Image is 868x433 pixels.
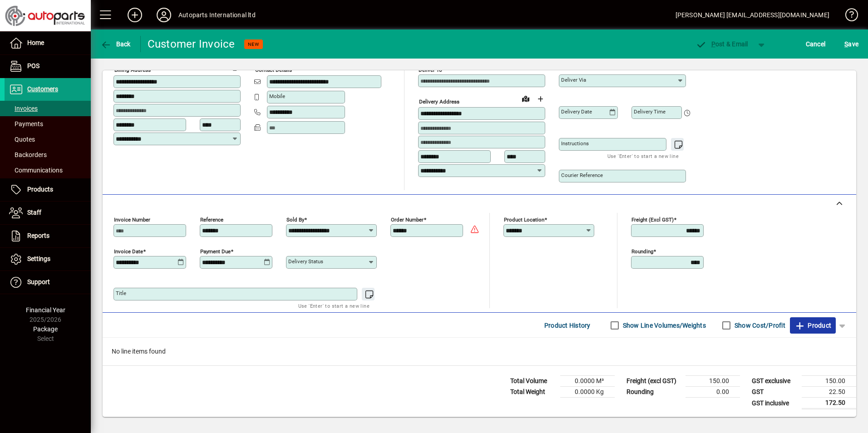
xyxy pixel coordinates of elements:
mat-label: Sold by [286,216,304,223]
mat-label: Freight (excl GST) [631,216,674,223]
td: Total Weight [506,387,560,398]
mat-label: Invoice date [114,248,143,255]
a: View on map [518,91,533,106]
div: [PERSON_NAME] [EMAIL_ADDRESS][DOMAIN_NAME] [676,8,829,22]
span: NEW [248,41,259,47]
mat-label: Delivery date [561,108,592,115]
div: Customer Invoice [148,37,235,51]
button: Save [842,36,861,52]
td: GST [747,387,802,398]
label: Show Line Volumes/Weights [621,321,706,330]
span: ave [844,37,858,51]
a: Products [5,178,91,201]
span: Reports [27,232,49,239]
mat-label: Reference [200,216,223,223]
span: Back [100,40,131,48]
mat-label: Instructions [561,140,589,147]
mat-label: Rounding [631,248,653,255]
span: Financial Year [26,306,65,314]
a: Quotes [5,132,91,147]
mat-label: Title [116,290,126,296]
td: 0.0000 M³ [560,376,615,387]
button: Cancel [804,36,828,52]
td: Freight (excl GST) [622,376,686,387]
mat-label: Deliver via [561,77,586,83]
a: Reports [5,225,91,247]
a: Backorders [5,147,91,162]
a: Communications [5,162,91,178]
td: 172.50 [802,398,856,409]
mat-label: Delivery time [634,108,666,115]
span: S [844,40,848,48]
mat-label: Invoice number [114,216,150,223]
span: P [711,40,715,48]
div: No line items found [103,338,856,365]
td: GST inclusive [747,398,802,409]
button: Post & Email [691,36,753,52]
mat-hint: Use 'Enter' to start a new line [298,300,370,311]
span: Cancel [806,37,826,51]
a: Staff [5,202,91,224]
span: Home [27,39,44,46]
span: Product [794,318,831,333]
td: 150.00 [802,376,856,387]
label: Show Cost/Profit [733,321,785,330]
span: POS [27,62,39,69]
span: Customers [27,85,58,93]
mat-label: Payment due [200,248,231,255]
span: Support [27,278,50,285]
span: Settings [27,255,50,262]
mat-label: Mobile [269,93,285,99]
span: Staff [27,209,41,216]
span: Communications [9,167,63,174]
span: Product History [544,318,591,333]
button: Add [120,7,149,23]
mat-label: Courier Reference [561,172,603,178]
a: Payments [5,116,91,132]
div: Autoparts International ltd [178,8,256,22]
span: ost & Email [695,40,748,48]
a: Invoices [5,101,91,116]
button: Product [790,317,836,334]
td: 0.00 [686,387,740,398]
a: Support [5,271,91,294]
span: Payments [9,120,43,128]
mat-label: Order number [391,216,424,223]
td: 22.50 [802,387,856,398]
button: Copy to Delivery address [228,60,243,74]
mat-label: Product location [504,216,544,223]
a: Home [5,32,91,54]
mat-hint: Use 'Enter' to start a new line [607,151,679,161]
span: Invoices [9,105,38,112]
td: GST exclusive [747,376,802,387]
button: Product History [541,317,594,334]
td: Rounding [622,387,686,398]
a: View on map [214,59,228,74]
app-page-header-button: Back [91,36,141,52]
td: 150.00 [686,376,740,387]
span: Backorders [9,151,47,158]
span: Quotes [9,136,35,143]
a: Settings [5,248,91,271]
button: Choose address [533,92,547,106]
mat-label: Delivery status [288,258,323,265]
button: Profile [149,7,178,23]
a: POS [5,55,91,78]
span: Products [27,186,53,193]
td: 0.0000 Kg [560,387,615,398]
a: Knowledge Base [838,2,857,31]
button: Back [98,36,133,52]
span: Package [33,325,58,333]
td: Total Volume [506,376,560,387]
